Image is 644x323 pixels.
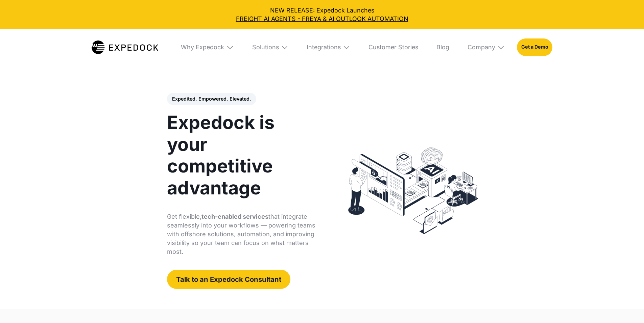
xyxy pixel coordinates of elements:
a: Get a Demo [517,38,552,56]
h1: Expedock is your competitive advantage [167,112,317,199]
a: Customer Stories [362,29,424,65]
a: Blog [430,29,455,65]
a: Talk to an Expedock Consultant [167,270,290,289]
div: Solutions [252,44,279,51]
strong: tech-enabled services [201,213,268,220]
div: Integrations [307,44,341,51]
div: Company [461,29,511,65]
div: Why Expedock [175,29,240,65]
div: NEW RELEASE: Expedock Launches [6,6,638,23]
div: Why Expedock [181,44,224,51]
div: Company [468,44,495,51]
div: Integrations [301,29,356,65]
div: Solutions [246,29,294,65]
p: Get flexible, that integrate seamlessly into your workflows — powering teams with offshore soluti... [167,212,317,256]
a: FREIGHT AI AGENTS - FREYA & AI OUTLOOK AUTOMATION [6,15,638,23]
